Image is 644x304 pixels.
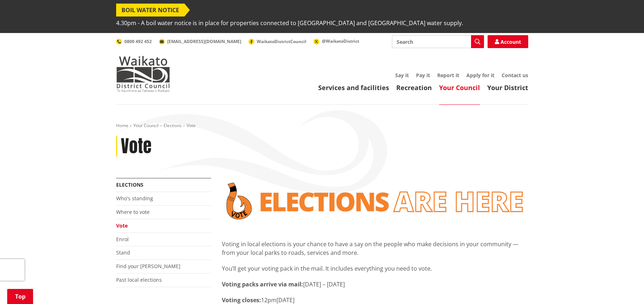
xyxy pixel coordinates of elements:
[392,35,484,48] input: Search input
[164,122,182,128] a: Elections
[116,222,128,229] a: Vote
[116,38,152,45] a: 0800 492 452
[116,249,130,256] a: Stand
[439,83,480,92] a: Your Council
[248,38,306,45] a: WaikatoDistrictCouncil
[222,240,528,257] p: Voting in local elections is your chance to have a say on the people who make decisions in your c...
[466,72,494,79] a: Apply for it
[159,38,241,45] a: [EMAIL_ADDRESS][DOMAIN_NAME]
[257,38,306,45] span: WaikatoDistrictCouncil
[7,289,33,304] a: Top
[222,178,528,224] img: Vote banner transparent
[167,38,241,45] span: [EMAIL_ADDRESS][DOMAIN_NAME]
[116,209,150,215] a: Where to vote
[133,122,159,128] a: Your Council
[116,56,170,92] img: Waikato District Council - Te Kaunihera aa Takiwaa o Waikato
[116,122,128,128] a: Home
[116,263,181,270] a: Find your [PERSON_NAME]
[222,280,303,288] strong: Voting packs arrive via mail:
[502,72,528,79] a: Contact us
[395,72,409,79] a: Say it
[116,181,143,188] a: Elections
[116,276,162,283] a: Past local elections
[261,296,294,304] span: 12pm[DATE]
[116,4,184,17] span: BOIL WATER NOTICE
[222,280,528,289] p: [DATE] – [DATE]
[488,35,528,48] a: Account
[116,17,463,29] span: 4.30pm - A boil water notice is in place for properties connected to [GEOGRAPHIC_DATA] and [GEOGR...
[322,38,359,44] span: @WaikatoDistrict
[487,83,528,92] a: Your District
[116,123,528,129] nav: breadcrumb
[318,83,389,92] a: Services and facilities
[611,274,637,300] iframe: Messenger Launcher
[222,264,528,273] p: You’ll get your voting pack in the mail. It includes everything you need to vote.
[222,296,261,304] strong: Voting closes:
[437,72,459,79] a: Report it
[116,195,153,202] a: Who's standing
[314,38,359,44] a: @WaikatoDistrict
[121,136,151,157] h1: Vote
[116,236,129,243] a: Enrol
[396,83,432,92] a: Recreation
[187,122,196,128] span: Vote
[124,38,152,45] span: 0800 492 452
[416,72,430,79] a: Pay it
